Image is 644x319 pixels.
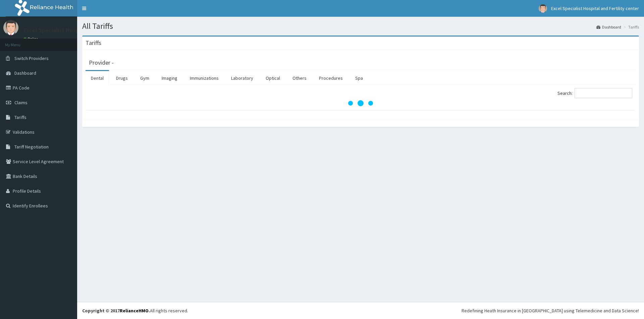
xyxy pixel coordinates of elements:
[539,4,547,13] img: User Image
[82,22,639,30] h1: All Tariffs
[14,114,26,120] span: Tariffs
[14,55,49,61] span: Switch Providers
[575,88,632,98] input: Search:
[347,90,374,117] svg: audio-loading
[14,70,36,76] span: Dashboard
[120,308,149,314] a: RelianceHMO
[622,24,639,30] li: Tariffs
[89,60,114,66] h3: Provider -
[184,71,224,85] a: Immunizations
[260,71,285,85] a: Optical
[551,5,639,11] span: Excel Specialist Hospital and Fertility center
[557,88,632,98] label: Search:
[82,308,150,314] strong: Copyright © 2017 .
[111,71,133,85] a: Drugs
[23,37,40,41] a: Online
[23,27,141,33] p: Excel Specialist Hospital and Fertility center
[226,71,259,85] a: Laboratory
[14,144,49,150] span: Tariff Negotiation
[3,20,18,35] img: User Image
[86,71,109,85] a: Dental
[596,24,621,30] a: Dashboard
[14,100,28,106] span: Claims
[86,40,101,46] h3: Tariffs
[135,71,155,85] a: Gym
[287,71,312,85] a: Others
[314,71,348,85] a: Procedures
[156,71,183,85] a: Imaging
[350,71,368,85] a: Spa
[77,302,644,319] footer: All rights reserved.
[462,307,639,314] div: Redefining Heath Insurance in [GEOGRAPHIC_DATA] using Telemedicine and Data Science!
